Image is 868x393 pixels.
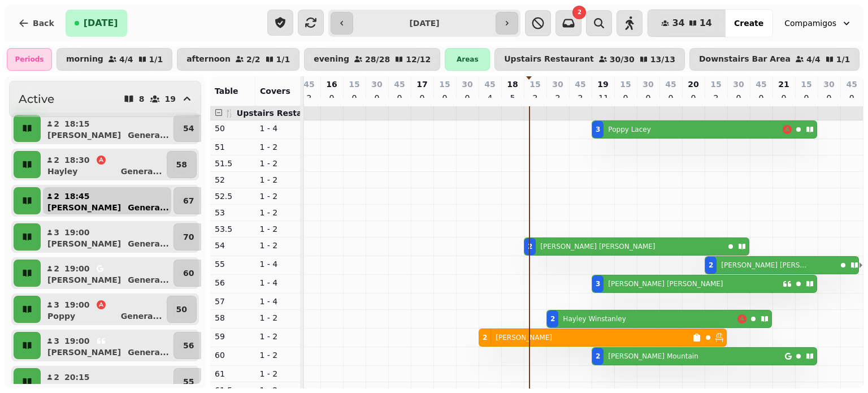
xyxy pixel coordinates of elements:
[650,55,675,63] p: 13 / 13
[563,314,626,323] p: Hayley Winstanley
[53,227,60,238] p: 3
[608,279,723,288] p: [PERSON_NAME] [PERSON_NAME]
[462,79,472,90] p: 30
[326,79,337,90] p: 16
[53,263,60,274] p: 2
[64,191,90,202] p: 18:45
[215,277,251,288] p: 56
[496,333,552,342] p: [PERSON_NAME]
[349,79,359,90] p: 15
[439,79,450,90] p: 15
[824,92,834,103] p: 0
[689,92,698,103] p: 0
[620,79,631,90] p: 15
[183,123,194,134] p: 54
[483,333,487,342] div: 2
[183,195,194,206] p: 67
[43,187,171,214] button: 218:45[PERSON_NAME]Genera...
[121,310,162,322] p: Genera ...
[64,335,90,347] p: 19:00
[128,129,169,141] p: Genera ...
[47,238,121,249] p: [PERSON_NAME]
[176,304,187,315] p: 50
[276,55,290,63] p: 1 / 1
[553,92,562,103] p: 2
[700,19,712,28] span: 14
[260,207,296,218] p: 1 - 2
[177,48,300,71] button: afternoon2/21/1
[710,79,721,90] p: 15
[183,231,194,243] p: 70
[314,55,349,64] p: evening
[596,279,600,288] div: 3
[183,376,194,387] p: 55
[19,91,54,107] h2: Active
[121,166,162,177] p: Genera ...
[823,79,834,90] p: 30
[215,258,251,270] p: 55
[484,79,495,90] p: 45
[128,238,169,249] p: Genera ...
[327,92,336,103] p: 0
[648,10,726,37] button: 3414
[463,92,472,103] p: 0
[778,13,859,33] button: Compamigos
[734,92,743,103] p: 0
[33,19,54,27] span: Back
[43,260,171,287] button: 219:00[PERSON_NAME]Genera...
[260,240,296,251] p: 1 - 2
[215,123,251,134] p: 50
[260,123,296,134] p: 1 - 4
[757,92,766,103] p: 0
[597,79,608,90] p: 19
[260,349,296,361] p: 1 - 2
[372,92,381,103] p: 0
[64,263,90,274] p: 19:00
[215,296,251,307] p: 57
[183,340,194,351] p: 56
[756,79,766,90] p: 45
[711,92,721,103] p: 2
[167,296,197,323] button: 50
[801,79,811,90] p: 15
[215,368,251,379] p: 61
[47,274,121,286] p: [PERSON_NAME]
[305,92,314,103] p: 2
[43,223,171,251] button: 319:00[PERSON_NAME]Genera...
[406,55,431,63] p: 12 / 12
[215,240,251,251] p: 54
[699,55,791,64] p: Downstairs Bar Area
[165,95,176,103] p: 19
[504,55,594,64] p: Upstairs Restaurant
[186,55,231,64] p: afternoon
[173,223,203,251] button: 70
[215,141,251,153] p: 51
[440,92,449,103] p: 0
[550,314,555,323] div: 2
[215,158,251,169] p: 51.5
[530,79,540,90] p: 15
[53,118,60,129] p: 2
[598,92,607,103] p: 11
[806,55,821,63] p: 4 / 4
[260,141,296,153] p: 1 - 2
[215,223,251,235] p: 53.5
[528,242,532,251] div: 2
[47,166,77,177] p: Hayley
[608,352,698,361] p: [PERSON_NAME] Mountain
[183,267,194,279] p: 60
[215,87,238,96] span: Table
[416,79,427,90] p: 17
[128,202,169,213] p: Genera ...
[610,55,635,63] p: 30 / 30
[540,242,655,251] p: [PERSON_NAME] [PERSON_NAME]
[215,174,251,185] p: 52
[173,115,203,142] button: 54
[47,202,121,213] p: [PERSON_NAME]
[119,55,133,63] p: 4 / 4
[139,95,145,103] p: 8
[64,299,90,310] p: 19:00
[725,10,772,37] button: Create
[260,312,296,323] p: 1 - 2
[665,79,676,90] p: 45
